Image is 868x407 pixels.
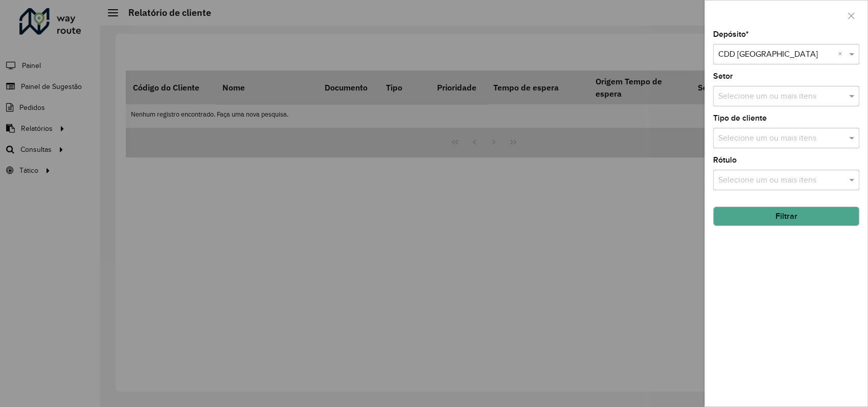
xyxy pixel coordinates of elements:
label: Depósito [713,28,749,40]
button: Filtrar [713,207,859,226]
span: Clear all [838,48,847,60]
label: Setor [713,70,733,82]
label: Tipo de cliente [713,112,767,124]
label: Rótulo [713,154,737,166]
